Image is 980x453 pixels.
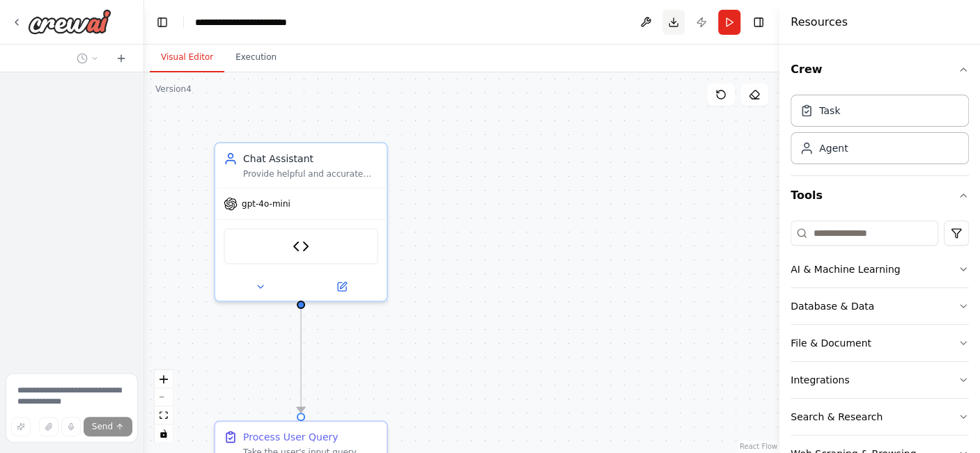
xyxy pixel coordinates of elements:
[791,410,882,424] div: Search & Research
[155,424,173,443] button: toggle interactivity
[791,176,969,215] button: Tools
[92,421,113,432] span: Send
[242,198,290,209] span: gpt-4o-mini
[150,43,224,72] button: Visual Editor
[155,406,173,424] button: fit view
[791,299,874,313] div: Database & Data
[293,238,309,255] img: Asimov Chat Completion Tool
[84,417,132,436] button: Send
[155,370,173,443] div: React Flow controls
[791,373,849,387] div: Integrations
[791,89,969,175] div: Crew
[302,278,381,295] button: Open in side panel
[61,417,81,436] button: Click to speak your automation idea
[195,15,326,29] nav: breadcrumb
[819,141,848,155] div: Agent
[39,417,59,436] button: Upload files
[819,104,840,118] div: Task
[294,308,308,413] g: Edge from 5ffbe32c-6aa5-448e-a56c-9233bc1a72f3 to 3591cfad-c6e7-4d97-ad40-13c31551aadc
[155,370,173,388] button: zoom in
[110,50,132,67] button: Start a new chat
[155,388,173,406] button: zoom out
[791,288,969,324] button: Database & Data
[11,417,31,436] button: Improve this prompt
[155,84,192,95] div: Version 4
[749,13,768,32] button: Hide right sidebar
[791,50,969,89] button: Crew
[243,430,338,444] div: Process User Query
[791,251,969,287] button: AI & Machine Learning
[791,325,969,361] button: File & Document
[791,399,969,435] button: Search & Research
[791,14,848,31] h4: Resources
[243,168,378,180] div: Provide helpful and accurate responses to user queries using the [PERSON_NAME] LLM, ensuring resp...
[791,362,969,398] button: Integrations
[224,43,288,72] button: Execution
[28,9,111,34] img: Logo
[791,336,871,350] div: File & Document
[791,262,900,276] div: AI & Machine Learning
[214,142,388,302] div: Chat AssistantProvide helpful and accurate responses to user queries using the [PERSON_NAME] LLM,...
[71,50,104,67] button: Switch to previous chat
[153,13,172,32] button: Hide left sidebar
[740,443,777,450] a: React Flow attribution
[243,152,378,166] div: Chat Assistant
